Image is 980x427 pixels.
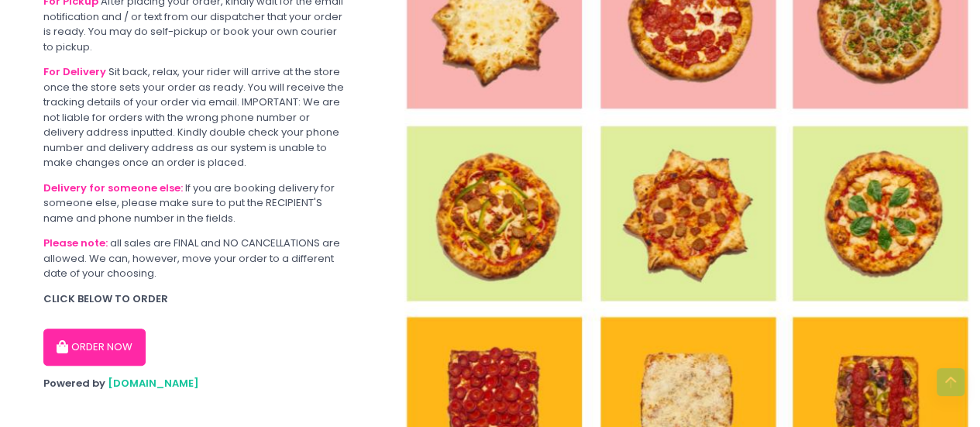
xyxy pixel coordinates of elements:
div: Sit back, relax, your rider will arrive at the store once the store sets your order as ready. You... [43,64,349,170]
div: all sales are FINAL and NO CANCELLATIONS are allowed. We can, however, move your order to a diffe... [43,236,349,281]
b: Delivery for someone else: [43,181,183,195]
div: If you are booking delivery for someone else, please make sure to put the RECIPIENT'S name and ph... [43,181,349,226]
b: Please note: [43,236,108,250]
button: ORDER NOW [43,329,146,366]
div: Powered by [43,376,349,391]
a: [DOMAIN_NAME] [108,376,199,391]
b: For Delivery [43,64,106,79]
div: CLICK BELOW TO ORDER [43,291,349,307]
